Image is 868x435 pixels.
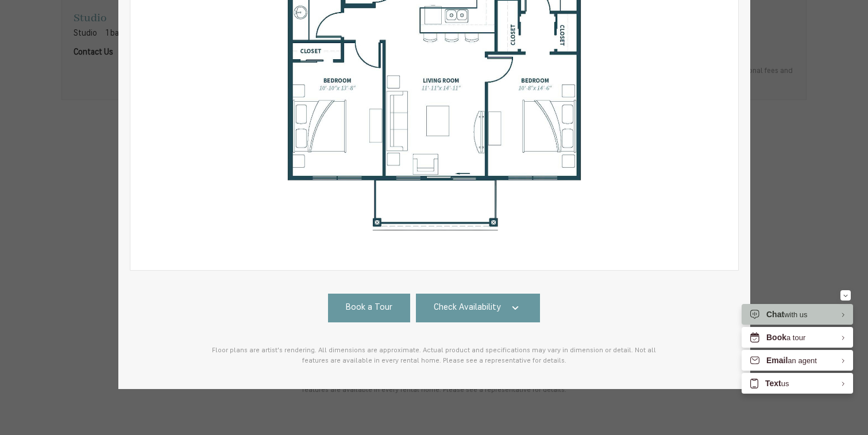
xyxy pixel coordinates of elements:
[416,294,540,322] a: Check Availability
[328,294,410,322] a: Book a Tour
[205,345,664,366] p: Floor plans are artist's rendering. All dimensions are approximate. Actual product and specificat...
[346,302,392,315] span: Book a Tour
[434,302,501,315] span: Check Availability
